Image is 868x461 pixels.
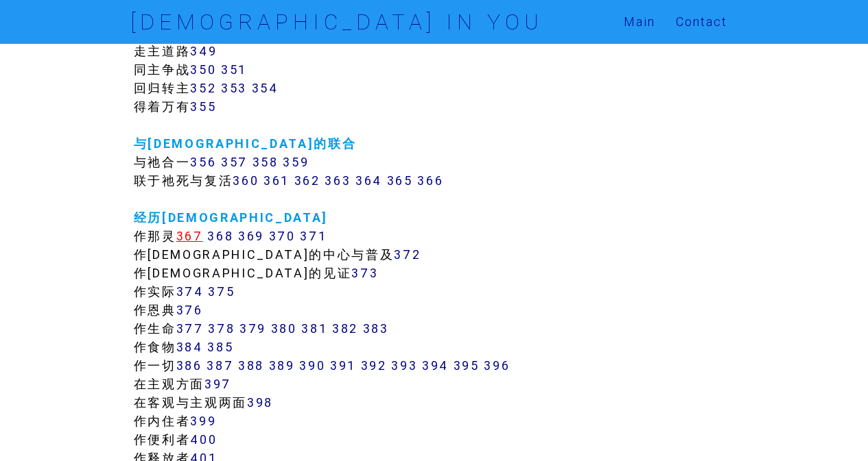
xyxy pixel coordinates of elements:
a: 387 [207,358,233,373]
a: 经历[DEMOGRAPHIC_DATA] [134,210,328,225]
a: 352 [190,80,216,96]
a: 369 [238,228,264,244]
a: 400 [190,432,217,447]
a: 371 [300,228,327,244]
a: 382 [332,321,358,336]
a: 393 [391,358,417,373]
a: 373 [351,265,378,281]
a: 394 [422,358,449,373]
a: 396 [484,358,510,373]
a: 358 [253,154,279,170]
a: 380 [271,321,297,336]
a: 355 [190,99,216,114]
a: 374 [176,284,204,299]
a: 353 [221,80,247,96]
a: 365 [387,173,413,188]
a: 381 [301,321,327,336]
a: 391 [330,358,356,373]
a: 372 [394,247,421,262]
a: 350 [190,62,216,77]
a: 390 [299,358,325,373]
a: 370 [269,228,296,244]
a: 389 [269,358,295,373]
a: 398 [247,395,273,410]
a: 385 [207,339,233,355]
a: 349 [190,43,217,59]
a: 383 [363,321,389,336]
a: 361 [263,173,290,188]
a: 367 [176,228,203,244]
a: 392 [361,358,387,373]
a: 359 [283,154,309,170]
a: 362 [294,173,320,188]
a: 375 [208,284,235,299]
a: 351 [221,62,247,77]
a: 354 [252,80,279,96]
a: 379 [239,321,266,336]
a: 363 [325,173,351,188]
a: 366 [417,173,443,188]
a: 377 [176,321,204,336]
a: 368 [207,228,233,244]
a: 378 [208,321,235,336]
a: 357 [221,154,248,170]
a: 399 [190,413,216,429]
a: 360 [233,173,259,188]
a: 395 [454,358,480,373]
a: 356 [190,154,216,170]
a: 384 [176,339,203,355]
a: 388 [238,358,264,373]
a: 364 [355,173,382,188]
iframe: Chat [810,399,858,451]
a: 与[DEMOGRAPHIC_DATA]的联合 [134,136,357,151]
a: 397 [204,376,231,392]
a: 386 [176,358,202,373]
a: 376 [176,302,203,318]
